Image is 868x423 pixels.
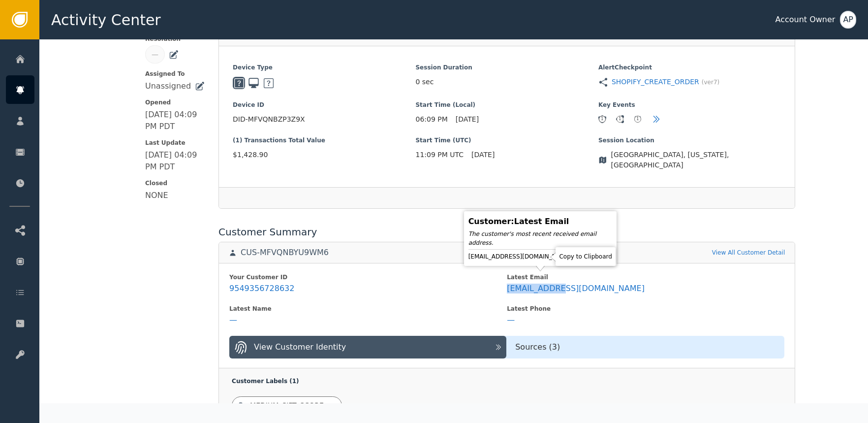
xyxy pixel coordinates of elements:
[145,149,205,173] div: [DATE] 04:09 PM PDT
[145,179,205,188] span: Closed
[229,315,237,325] div: —
[152,49,158,60] div: —
[456,114,479,125] span: [DATE]
[232,378,299,385] span: Customer Labels ( 1 )
[507,284,645,293] div: [EMAIL_ADDRESS][DOMAIN_NAME]
[702,78,719,87] span: (ver 7 )
[233,150,415,160] span: $1,428.90
[145,69,205,78] span: Assigned To
[145,98,205,107] span: Opened
[471,150,495,160] span: [DATE]
[415,136,598,145] span: Start Time (UTC)
[233,114,415,125] span: DID-MFVQNBZP3Z9X
[415,77,434,87] span: 0 sec
[507,273,784,282] div: Latest Email
[634,116,641,123] div: 1
[145,138,205,147] span: Last Update
[145,190,168,201] div: NONE
[612,77,699,87] a: SHOPIFY_CREATE_ORDER
[229,304,507,313] div: Latest Name
[229,284,294,293] div: 9549356728632
[775,14,835,26] div: Account Owner
[233,63,415,72] span: Device Type
[241,248,329,258] div: CUS-MFVQNBYU9WM6
[229,336,506,358] button: View Customer Identity
[233,100,415,109] span: Device ID
[598,136,781,145] span: Session Location
[712,248,785,257] a: View All Customer Detail
[229,273,507,282] div: Your Customer ID
[611,150,781,170] span: [GEOGRAPHIC_DATA], [US_STATE], [GEOGRAPHIC_DATA]
[507,304,784,313] div: Latest Phone
[598,100,781,109] span: Key Events
[468,216,612,228] div: Customer : Latest Email
[599,116,606,123] div: 1
[145,80,191,92] div: Unassigned
[840,11,856,29] button: AP
[415,100,598,109] span: Start Time (Local)
[145,109,205,132] div: [DATE] 04:09 PM PDT
[233,136,415,145] span: (1) Transactions Total Value
[218,225,795,239] div: Customer Summary
[415,63,598,72] span: Session Duration
[558,250,613,263] div: Copy to Clipboard
[415,150,464,160] span: 11:09 PM UTC
[250,400,324,411] div: MEDIUM_SIFT_SCORE
[598,63,781,72] span: Alert Checkpoint
[51,9,161,31] span: Activity Center
[506,341,784,353] div: Sources ( 3 )
[254,341,346,353] div: View Customer Identity
[617,116,623,123] div: 1
[415,114,447,125] span: 06:09 PM
[468,229,612,247] div: The customer's most recent received email address.
[507,315,515,325] div: —
[468,252,612,261] div: [EMAIL_ADDRESS][DOMAIN_NAME]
